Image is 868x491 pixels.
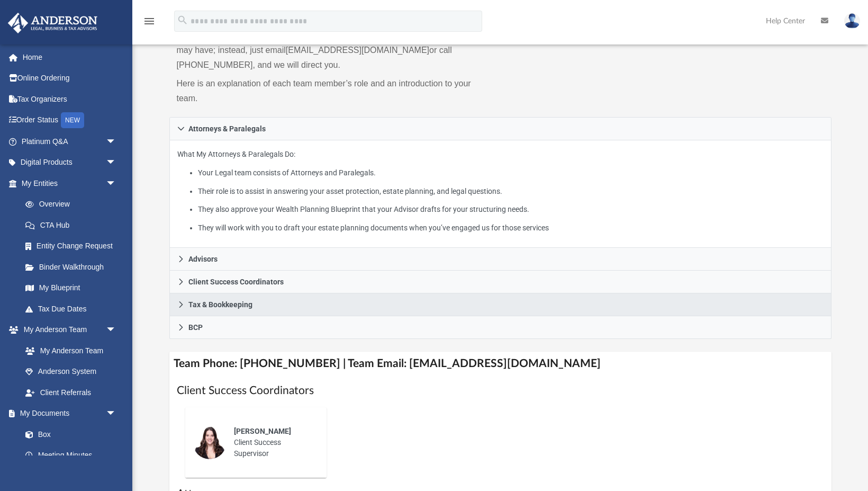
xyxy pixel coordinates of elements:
[61,112,84,128] div: NEW
[7,319,127,341] a: My Anderson Teamarrow_drop_down
[15,215,132,236] a: CTA Hub
[143,20,156,28] a: menu
[15,445,127,466] a: Meeting Minutes
[177,383,824,398] h1: Client Success Coordinators
[15,256,132,278] a: Binder Walkthrough
[198,203,824,216] li: They also approve your Wealth Planning Blueprint that your Advisor drafts for your structuring ne...
[844,13,860,29] img: User Pic
[106,319,127,341] span: arrow_drop_down
[169,271,831,293] a: Client Success Coordinators
[188,255,218,263] span: Advisors
[5,13,101,33] img: Anderson Advisors Platinum Portal
[15,278,127,299] a: My Blueprint
[7,110,132,131] a: Order StatusNEW
[143,15,156,28] i: menu
[106,131,127,153] span: arrow_drop_down
[15,236,132,257] a: Entity Change Request
[198,185,824,198] li: Their role is to assist in answering your asset protection, estate planning, and legal questions.
[7,403,127,424] a: My Documentsarrow_drop_down
[169,248,831,271] a: Advisors
[15,298,132,319] a: Tax Due Dates
[15,194,132,215] a: Overview
[177,28,493,73] p: You don’t need to know who to contact specifically for each question or need you may have; instea...
[15,382,127,403] a: Client Referrals
[193,425,227,459] img: thumbnail
[177,76,493,106] p: Here is an explanation of each team member’s role and an introduction to your team.
[188,301,252,308] span: Tax & Bookkeeping
[7,131,132,152] a: Platinum Q&Aarrow_drop_down
[177,14,188,26] i: search
[7,47,132,68] a: Home
[106,152,127,174] span: arrow_drop_down
[169,293,831,316] a: Tax & Bookkeeping
[169,316,831,339] a: BCP
[169,140,831,248] div: Attorneys & Paralegals
[169,117,831,140] a: Attorneys & Paralegals
[227,418,319,467] div: Client Success Supervisor
[177,148,824,234] p: What My Attorneys & Paralegals Do:
[7,88,132,110] a: Tax Organizers
[7,173,132,194] a: My Entitiesarrow_drop_down
[7,68,132,89] a: Online Ordering
[7,152,132,173] a: Digital Productsarrow_drop_down
[198,166,824,180] li: Your Legal team consists of Attorneys and Paralegals.
[234,427,291,435] span: [PERSON_NAME]
[106,403,127,425] span: arrow_drop_down
[188,125,266,132] span: Attorneys & Paralegals
[15,340,122,361] a: My Anderson Team
[106,173,127,194] span: arrow_drop_down
[188,324,203,331] span: BCP
[198,221,824,235] li: They will work with you to draft your estate planning documents when you’ve engaged us for those ...
[286,46,429,55] a: [EMAIL_ADDRESS][DOMAIN_NAME]
[169,352,831,376] h4: Team Phone: [PHONE_NUMBER] | Team Email: [EMAIL_ADDRESS][DOMAIN_NAME]
[15,361,127,382] a: Anderson System
[188,278,284,285] span: Client Success Coordinators
[15,424,122,445] a: Box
